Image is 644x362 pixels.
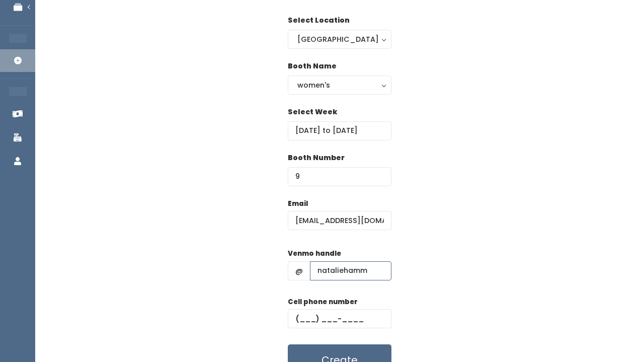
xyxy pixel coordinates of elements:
[288,297,358,307] label: Cell phone number
[288,249,341,259] label: Venmo handle
[288,121,391,140] input: Select week
[288,211,391,230] input: @ .
[288,309,391,328] input: (___) ___-____
[288,107,337,117] label: Select Week
[288,261,310,280] span: @
[297,80,382,91] div: women's
[288,30,391,49] button: [GEOGRAPHIC_DATA]
[288,167,391,186] input: Booth Number
[288,199,308,209] label: Email
[288,153,345,163] label: Booth Number
[288,76,391,95] button: women's
[288,61,337,71] label: Booth Name
[288,15,350,26] label: Select Location
[297,34,382,45] div: [GEOGRAPHIC_DATA]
